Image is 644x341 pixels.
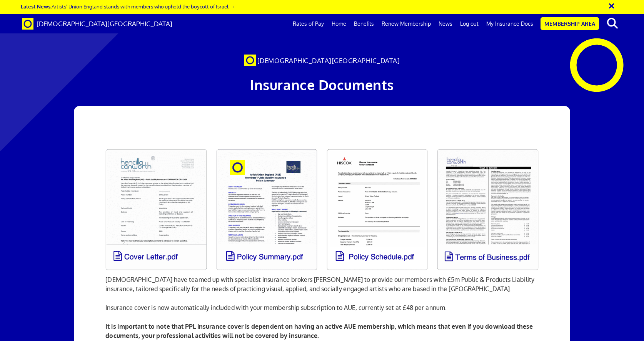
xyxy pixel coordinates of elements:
a: Benefits [350,14,378,33]
p: [DEMOGRAPHIC_DATA] have teamed up with specialist insurance brokers [PERSON_NAME] to provide our ... [105,275,538,293]
b: It is important to note that PPL insurance cover is dependent on having an active AUE membership,... [105,323,533,339]
p: Insurance cover is now automatically included with your membership subscription to AUE, currently... [105,303,538,312]
a: Brand [DEMOGRAPHIC_DATA][GEOGRAPHIC_DATA] [16,14,178,33]
span: [DEMOGRAPHIC_DATA][GEOGRAPHIC_DATA] [37,20,172,28]
span: Insurance Documents [250,76,394,93]
a: Latest News:Artists’ Union England stands with members who uphold the boycott of Israel → [21,3,235,10]
span: [DEMOGRAPHIC_DATA][GEOGRAPHIC_DATA] [257,56,400,65]
a: Membership Area [541,17,599,30]
a: News [435,14,456,33]
a: Renew Membership [378,14,435,33]
a: Log out [456,14,482,33]
a: My Insurance Docs [482,14,537,33]
a: Rates of Pay [289,14,328,33]
button: search [601,15,624,31]
a: Home [328,14,350,33]
strong: Latest News: [21,3,52,10]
